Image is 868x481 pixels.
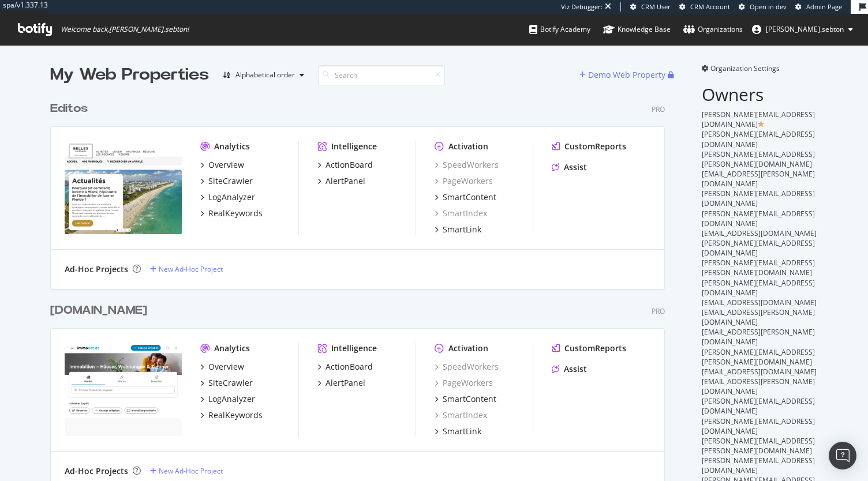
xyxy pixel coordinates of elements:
span: [PERSON_NAME][EMAIL_ADDRESS][DOMAIN_NAME] [702,456,815,475]
span: [EMAIL_ADDRESS][PERSON_NAME][DOMAIN_NAME] [702,327,815,347]
span: [EMAIL_ADDRESS][PERSON_NAME][DOMAIN_NAME] [702,307,815,327]
div: New Ad-Hoc Project [159,466,223,476]
div: SmartIndex [435,208,487,219]
a: Organizations [683,14,743,45]
button: Alphabetical order [218,66,309,84]
div: Organizations [683,24,743,35]
span: [PERSON_NAME][EMAIL_ADDRESS][DOMAIN_NAME] [702,189,815,208]
div: CustomReports [564,343,626,354]
a: PageWorkers [435,377,493,389]
div: Open Intercom Messenger [829,442,856,469]
span: [PERSON_NAME][EMAIL_ADDRESS][PERSON_NAME][DOMAIN_NAME] [702,347,815,367]
a: ActionBoard [317,159,373,171]
a: LogAnalyzer [200,393,255,405]
a: SmartLink [435,224,481,235]
span: [EMAIL_ADDRESS][DOMAIN_NAME] [702,298,817,307]
a: Editos [50,100,92,117]
span: [EMAIL_ADDRESS][DOMAIN_NAME] [702,228,817,238]
a: SmartLink [435,426,481,437]
div: Alphabetical order [235,72,295,78]
div: Assist [564,161,587,173]
div: Intelligence [331,141,377,152]
button: Demo Web Property [579,66,668,84]
div: New Ad-Hoc Project [159,264,223,274]
a: Botify Academy [529,14,590,45]
div: ActionBoard [325,159,373,171]
a: Admin Page [795,2,842,12]
div: My Web Properties [50,63,209,87]
a: CustomReports [552,141,626,152]
a: Open in dev [739,2,787,12]
div: CustomReports [564,141,626,152]
a: ActionBoard [317,361,373,373]
span: [PERSON_NAME][EMAIL_ADDRESS][PERSON_NAME][DOMAIN_NAME] [702,436,815,456]
span: Welcome back, [PERSON_NAME].sebton ! [61,25,189,34]
div: Overview [208,159,244,171]
a: SmartContent [435,393,496,405]
span: [PERSON_NAME][EMAIL_ADDRESS][DOMAIN_NAME] [702,238,815,258]
div: SmartContent [443,191,496,203]
span: CRM Account [690,2,730,11]
a: Assist [552,161,587,173]
div: SmartContent [443,393,496,405]
input: Search [318,65,445,85]
h2: Owners [702,85,818,104]
a: SiteCrawler [200,175,253,187]
a: AlertPanel [317,377,365,389]
div: Demo Web Property [588,69,665,81]
div: Analytics [214,343,250,354]
div: Pro [652,104,665,114]
span: CRM User [641,2,671,11]
div: Editos [50,100,88,117]
a: SiteCrawler [200,377,253,389]
div: RealKeywords [208,409,263,421]
span: [PERSON_NAME][EMAIL_ADDRESS][PERSON_NAME][DOMAIN_NAME] [702,149,815,169]
a: CustomReports [552,343,626,354]
div: Knowledge Base [603,24,671,35]
div: Assist [564,363,587,375]
span: [EMAIL_ADDRESS][PERSON_NAME][DOMAIN_NAME] [702,377,815,396]
span: [PERSON_NAME][EMAIL_ADDRESS][DOMAIN_NAME] [702,278,815,298]
a: New Ad-Hoc Project [150,264,223,274]
div: LogAnalyzer [208,191,255,203]
div: SiteCrawler [208,175,253,187]
span: anne.sebton [766,24,844,34]
div: LogAnalyzer [208,393,255,405]
a: New Ad-Hoc Project [150,466,223,476]
a: [DOMAIN_NAME] [50,302,152,319]
div: Pro [652,306,665,316]
a: RealKeywords [200,409,263,421]
span: Organization Settings [710,63,780,73]
div: AlertPanel [325,377,365,389]
span: Admin Page [806,2,842,11]
span: [PERSON_NAME][EMAIL_ADDRESS][DOMAIN_NAME] [702,396,815,416]
span: [PERSON_NAME][EMAIL_ADDRESS][DOMAIN_NAME] [702,209,815,228]
div: Ad-Hoc Projects [65,465,128,477]
a: Knowledge Base [603,14,671,45]
div: AlertPanel [325,175,365,187]
a: Overview [200,159,244,171]
a: CRM Account [679,2,730,12]
a: SpeedWorkers [435,361,499,373]
div: SmartLink [443,224,481,235]
img: immonet.de [65,343,182,436]
div: Intelligence [331,343,377,354]
div: Overview [208,361,244,373]
div: SpeedWorkers [435,159,499,171]
a: RealKeywords [200,208,263,219]
a: AlertPanel [317,175,365,187]
span: [PERSON_NAME][EMAIL_ADDRESS][PERSON_NAME][DOMAIN_NAME] [702,258,815,277]
img: Edito.com [65,141,182,234]
div: RealKeywords [208,208,263,219]
div: PageWorkers [435,175,493,187]
div: Analytics [214,141,250,152]
span: [EMAIL_ADDRESS][PERSON_NAME][DOMAIN_NAME] [702,169,815,189]
div: SiteCrawler [208,377,253,389]
a: SmartContent [435,191,496,203]
div: Activation [448,343,488,354]
div: Viz Debugger: [561,2,603,12]
a: SmartIndex [435,409,487,421]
